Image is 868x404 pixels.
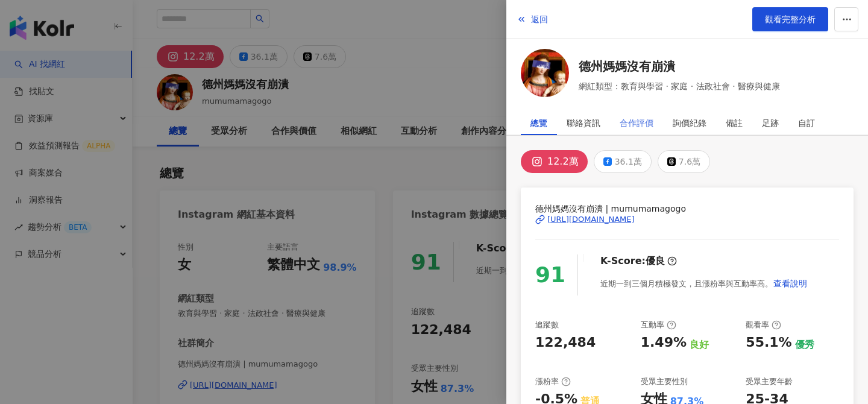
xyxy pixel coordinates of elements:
[752,7,828,31] a: 觀看完整分析
[535,333,596,352] div: 122,484
[773,271,808,295] button: 查看說明
[594,150,652,173] button: 36.1萬
[765,14,816,24] span: 觀看完整分析
[673,111,706,135] div: 詢價紀錄
[521,49,569,97] img: KOL Avatar
[535,258,565,292] div: 91
[535,202,839,215] span: 德州媽媽沒有崩潰 | mumumamagogo
[579,80,780,93] span: 網紅類型：教育與學習 · 家庭 · 法政社會 · 醫療與健康
[547,214,635,225] div: [URL][DOMAIN_NAME]
[641,320,676,330] div: 互動率
[521,49,569,101] a: KOL Avatar
[641,333,687,352] div: 1.49%
[762,111,779,135] div: 足跡
[746,333,791,352] div: 55.1%
[547,153,579,170] div: 12.2萬
[690,338,709,352] div: 良好
[746,376,793,387] div: 受眾主要年齡
[620,111,653,135] div: 合作評價
[646,254,665,268] div: 優良
[531,14,548,24] span: 返回
[535,376,571,387] div: 漲粉率
[746,320,781,330] div: 觀看率
[579,58,780,75] a: 德州媽媽沒有崩潰
[726,111,743,135] div: 備註
[600,254,677,268] div: K-Score :
[600,271,808,295] div: 近期一到三個月積極發文，且漲粉率與互動率高。
[521,150,588,173] button: 12.2萬
[679,153,700,170] div: 7.6萬
[567,111,600,135] div: 聯絡資訊
[530,111,547,135] div: 總覽
[535,214,839,225] a: [URL][DOMAIN_NAME]
[535,320,559,330] div: 追蹤數
[795,338,814,352] div: 優秀
[641,376,688,387] div: 受眾主要性別
[773,279,807,288] span: 查看說明
[615,153,642,170] div: 36.1萬
[798,111,815,135] div: 自訂
[516,7,549,31] button: 返回
[658,150,710,173] button: 7.6萬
